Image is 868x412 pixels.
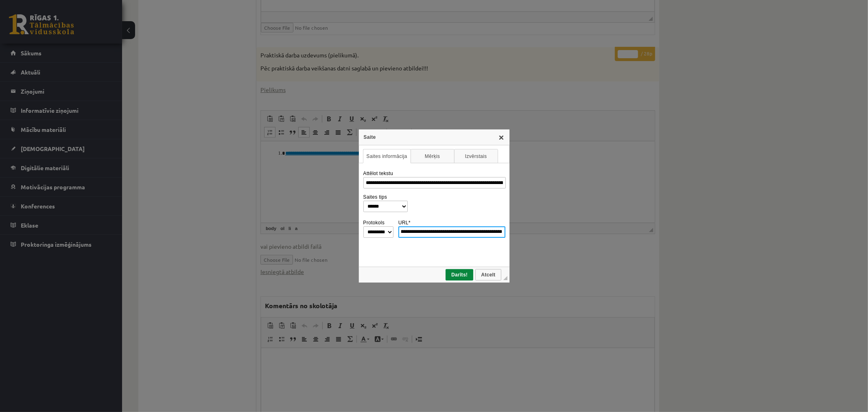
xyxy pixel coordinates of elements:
[363,220,385,226] label: Protokols
[454,149,498,163] a: Izvērstais
[476,272,500,278] span: Atcelt
[475,269,501,281] a: Atcelt
[446,272,472,278] span: Darīts!
[398,220,411,226] label: URL
[359,129,509,145] div: Saite
[8,8,386,17] body: Bagātinātā teksta redaktors, wiswyg-editor-user-answer-47024888144520
[503,276,507,280] div: Mērogot
[363,167,505,265] div: Saites informācija
[8,8,385,17] body: Bagātinātā teksta redaktors, wiswyg-editor-47024839309520-1757314046-25
[446,269,473,281] a: Darīts!
[363,149,411,163] a: Saites informācija
[8,8,385,17] body: Bagātinātā teksta redaktors, wiswyg-editor-47024839309140-1757314046-548
[363,194,387,200] label: Saites tips
[411,149,455,163] a: Mērķis
[363,171,394,176] label: Attēlot tekstu
[498,134,505,140] a: Aizvērt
